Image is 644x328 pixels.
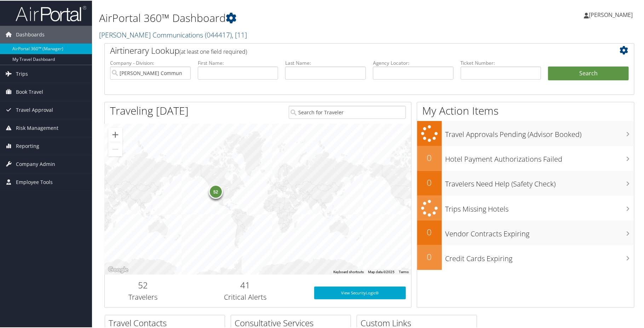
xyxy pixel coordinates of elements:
[417,145,634,170] a: 0Hotel Payment Authorizations Failed
[417,103,634,117] h1: My Action Items
[198,59,278,66] label: First Name:
[445,175,634,188] h3: Travelers Need Help (Safety Check)
[16,5,86,21] img: airportal-logo.png
[368,269,395,273] span: Map data ©2025
[110,278,176,290] h2: 52
[209,184,223,198] div: 52
[417,170,634,195] a: 0Travelers Need Help (Safety Check)
[445,225,634,238] h3: Vendor Contracts Expiring
[314,286,406,299] a: View SecurityLogic®
[179,47,247,55] span: (at least one field required)
[548,66,629,80] button: Search
[417,151,442,163] h2: 0
[16,82,43,100] span: Book Travel
[110,292,176,301] h3: Travelers
[589,10,633,18] span: [PERSON_NAME]
[373,59,454,66] label: Agency Locator:
[399,269,409,273] a: Terms (opens in new tab)
[16,64,28,82] span: Trips
[445,200,634,213] h3: Trips Missing Hotels
[417,195,634,220] a: Trips Missing Hotels
[108,142,122,156] button: Zoom out
[99,29,247,39] a: [PERSON_NAME] Communications
[584,4,640,25] a: [PERSON_NAME]
[334,269,364,274] button: Keyboard shortcuts
[285,59,366,66] label: Last Name:
[205,29,232,39] span: ( 044417 )
[445,125,634,139] h3: Travel Approvals Pending (Advisor Booked)
[16,137,39,154] span: Reporting
[232,29,247,39] span: , [ 11 ]
[186,292,304,301] h3: Critical Alerts
[417,176,442,188] h2: 0
[16,155,55,172] span: Company Admin
[16,119,58,136] span: Risk Management
[110,44,585,56] h2: Airtinerary Lookup
[417,120,634,145] a: Travel Approvals Pending (Advisor Booked)
[186,278,304,290] h2: 41
[417,250,442,262] h2: 0
[289,105,406,118] input: Search for Traveler
[16,25,45,43] span: Dashboards
[107,265,130,274] a: Open this area in Google Maps (opens a new window)
[445,150,634,163] h3: Hotel Payment Authorizations Failed
[461,59,541,66] label: Ticket Number:
[108,127,122,141] button: Zoom in
[445,249,634,263] h3: Credit Cards Expiring
[16,100,53,118] span: Travel Approval
[417,220,634,244] a: 0Vendor Contracts Expiring
[110,59,191,66] label: Company - Division:
[107,265,130,274] img: Google
[417,225,442,237] h2: 0
[99,10,460,25] h1: AirPortal 360™ Dashboard
[110,103,189,117] h1: Traveling [DATE]
[417,244,634,269] a: 0Credit Cards Expiring
[16,173,53,190] span: Employee Tools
